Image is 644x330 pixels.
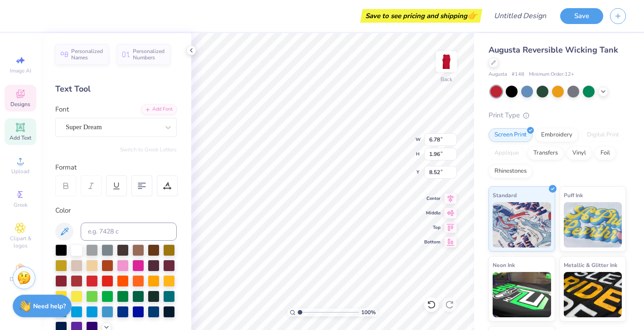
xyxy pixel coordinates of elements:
[564,202,622,247] img: Puff Ink
[528,146,564,160] div: Transfers
[564,190,583,200] span: Puff Ink
[10,134,31,141] span: Add Text
[55,104,69,115] label: Font
[489,110,626,121] div: Print Type
[535,128,578,142] div: Embroidery
[363,9,480,23] div: Save to see pricing and shipping
[424,224,441,231] span: Top
[120,146,177,153] button: Switch to Greek Letters
[489,128,533,142] div: Screen Print
[424,239,441,245] span: Bottom
[141,104,177,115] div: Add Font
[424,195,441,202] span: Center
[10,101,30,108] span: Designs
[489,146,525,160] div: Applique
[581,128,625,142] div: Digital Print
[467,10,477,21] span: 👉
[11,168,29,175] span: Upload
[55,205,177,216] div: Color
[489,71,507,78] span: Augusta
[595,146,616,160] div: Foil
[567,146,592,160] div: Vinyl
[564,260,617,270] span: Metallic & Glitter Ink
[489,165,533,178] div: Rhinestones
[493,202,551,247] img: Standard
[10,67,31,74] span: Image AI
[512,71,524,78] span: # 148
[493,260,515,270] span: Neon Ink
[55,83,177,95] div: Text Tool
[10,276,31,283] span: Decorate
[33,302,66,311] strong: Need help?
[560,8,603,24] button: Save
[14,201,28,209] span: Greek
[441,75,452,83] div: Back
[133,48,165,61] span: Personalized Numbers
[487,7,553,25] input: Untitled Design
[437,53,455,71] img: Back
[71,48,103,61] span: Personalized Names
[564,272,622,317] img: Metallic & Glitter Ink
[361,308,376,316] span: 100 %
[489,44,618,55] span: Augusta Reversible Wicking Tank
[5,235,36,249] span: Clipart & logos
[493,272,551,317] img: Neon Ink
[81,223,177,241] input: e.g. 7428 c
[424,210,441,216] span: Middle
[529,71,574,78] span: Minimum Order: 12 +
[55,162,178,173] div: Format
[493,190,517,200] span: Standard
